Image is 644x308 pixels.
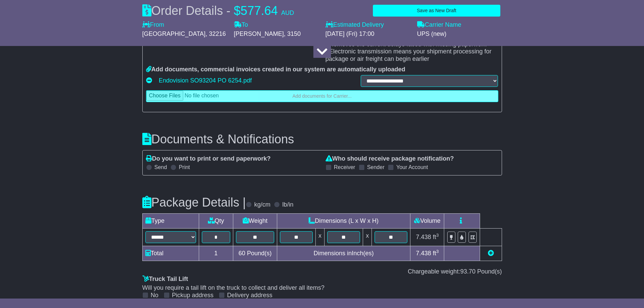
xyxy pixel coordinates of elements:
[238,250,245,257] span: 60
[142,213,199,228] td: Type
[142,133,502,146] h3: Documents & Notifications
[396,164,428,170] label: Your Account
[460,268,475,275] span: 93.70
[416,250,431,257] span: 7.438
[233,213,277,228] td: Weight
[154,164,167,170] label: Send
[284,30,301,37] span: , 3150
[433,234,439,240] span: ft
[206,30,226,37] span: , 32216
[315,228,324,246] td: x
[142,3,294,18] div: Order Details -
[234,30,284,37] span: [PERSON_NAME]
[142,284,502,292] div: Will you require a tail lift on the truck to collect and deliver all items?
[146,90,498,102] a: Add documents for Carrier...
[334,164,355,170] label: Receiver
[417,21,461,29] label: Carrier Name
[199,246,233,261] td: 1
[233,246,277,261] td: Pound(s)
[326,30,410,38] div: [DATE] (Fri) 17:00
[151,292,159,299] label: No
[326,21,410,29] label: Estimated Delivery
[179,164,190,170] label: Print
[227,292,272,299] label: Delivery address
[436,249,439,254] sup: 3
[146,66,405,73] label: Add documents, commercial invoices created in our system are automatically uploaded
[172,292,214,299] label: Pickup address
[142,30,206,37] span: [GEOGRAPHIC_DATA]
[367,164,385,170] label: Sender
[433,250,439,257] span: ft
[281,9,294,16] span: AUD
[410,213,444,228] td: Volume
[234,21,248,29] label: To
[363,228,372,246] td: x
[146,155,271,163] label: Do you want to print or send paperwork?
[234,4,241,18] span: $
[282,201,293,209] label: lb/in
[241,4,278,18] span: 577.64
[142,246,199,261] td: Total
[277,213,410,228] td: Dimensions (L x W x H)
[142,196,246,209] h3: Package Details |
[199,213,233,228] td: Qty
[277,246,410,261] td: Dimensions in Inch(es)
[326,155,454,163] label: Who should receive package notification?
[159,75,252,86] a: Endovision SO93204 PO 6254.pdf
[254,201,270,209] label: kg/cm
[416,234,431,240] span: 7.438
[142,21,164,29] label: From
[142,268,502,276] div: Chargeable weight: Pound(s)
[417,30,502,38] div: UPS (new)
[142,276,188,283] label: Truck Tail Lift
[436,233,439,238] sup: 3
[488,250,494,257] a: Add new item
[373,5,500,17] button: Save as New Draft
